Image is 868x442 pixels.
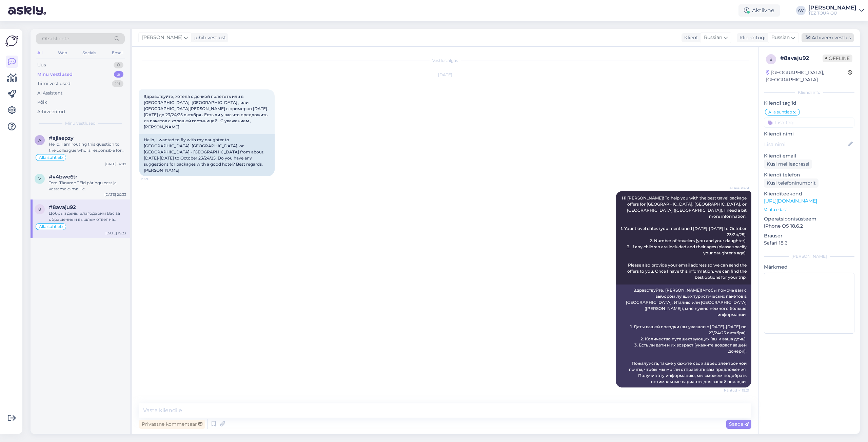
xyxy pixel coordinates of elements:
[139,134,275,176] div: Hello, I wanted to fly with my daughter to [GEOGRAPHIC_DATA], [GEOGRAPHIC_DATA], or [GEOGRAPHIC_D...
[38,207,41,212] span: 8
[764,198,817,204] a: [URL][DOMAIN_NAME]
[39,225,63,229] span: Alla suhtleb
[764,89,854,96] div: Kliendi info
[114,62,123,68] div: 0
[724,186,749,191] span: AI Assistent
[764,215,854,223] p: Operatsioonisüsteem
[764,253,854,259] div: [PERSON_NAME]
[764,239,854,247] p: Safari 18.6
[764,100,854,107] p: Kliendi tag'id
[49,180,126,192] div: Tere. Täname TEid päringu eest ja vastame e-mailile.
[764,141,847,148] input: Lisa nimi
[112,80,123,87] div: 23
[144,94,269,129] span: Здравствуйте, хотела с дочкой полететь или в [GEOGRAPHIC_DATA], [GEOGRAPHIC_DATA] , или [GEOGRAPH...
[764,190,854,197] p: Klienditeekond
[104,192,126,197] div: [DATE] 20:33
[36,48,44,57] div: All
[764,207,854,213] p: Vaata edasi ...
[37,90,62,97] div: AI Assistent
[49,210,126,223] div: Добрый день. Благодарим Вас за обращение и вышлем ответ на указанный адрес электронной почты.
[808,5,856,10] div: [PERSON_NAME]
[49,204,76,210] span: #8avaju92
[37,62,46,68] div: Uus
[724,388,749,393] span: Nähtud ✓ 19:21
[39,155,63,160] span: Alla suhtleb
[139,72,751,78] div: [DATE]
[823,55,852,62] span: Offline
[37,108,65,115] div: Arhiveeritud
[37,99,47,106] div: Kõik
[737,34,766,41] div: Klienditugi
[766,69,848,83] div: [GEOGRAPHIC_DATA], [GEOGRAPHIC_DATA]
[37,71,73,78] div: Minu vestlused
[729,421,749,427] span: Saada
[796,6,806,15] div: AV
[764,171,854,178] p: Kliendi telefon
[808,10,856,16] div: TEZ TOUR OÜ
[764,232,854,239] p: Brauser
[111,48,125,57] div: Email
[802,33,854,42] div: Arhiveeri vestlus
[764,223,854,230] p: iPhone OS 18.6.2
[704,34,722,41] span: Russian
[616,285,751,387] div: Здравствуйте, [PERSON_NAME]! Чтобы помочь вам с выбором лучших туристических пакетов в [GEOGRAPHI...
[768,110,792,114] span: Alla suhtleb
[38,138,41,143] span: a
[139,58,751,64] div: Vestlus algas
[621,195,748,280] span: Hi [PERSON_NAME]! To help you with the best travel package offers for [GEOGRAPHIC_DATA], [GEOGRAP...
[139,420,205,429] div: Privaatne kommentaar
[81,48,98,57] div: Socials
[141,176,166,182] span: 19:20
[738,4,780,17] div: Aktiivne
[49,141,126,153] div: Hello, I am routing this question to the colleague who is responsible for this topic. The reply m...
[764,264,854,271] p: Märkmed
[142,34,182,41] span: [PERSON_NAME]
[105,231,126,236] div: [DATE] 19:23
[770,57,772,62] span: 8
[764,178,818,188] div: Küsi telefoninumbrit
[764,118,854,128] input: Lisa tag
[5,35,18,47] img: Askly Logo
[764,130,854,138] p: Kliendi nimi
[764,160,812,169] div: Küsi meiliaadressi
[764,152,854,160] p: Kliendi email
[780,54,823,62] div: # 8avaju92
[49,174,77,180] span: #v4bwe6tr
[771,34,790,41] span: Russian
[682,34,698,41] div: Klient
[42,35,69,42] span: Otsi kliente
[192,34,226,41] div: juhib vestlust
[38,176,41,181] span: v
[37,80,71,87] div: Tiimi vestlused
[105,162,126,167] div: [DATE] 14:09
[114,71,123,78] div: 3
[57,48,68,57] div: Web
[808,5,864,16] a: [PERSON_NAME]TEZ TOUR OÜ
[65,120,96,126] span: Minu vestlused
[49,135,74,141] span: #ajlaepzy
